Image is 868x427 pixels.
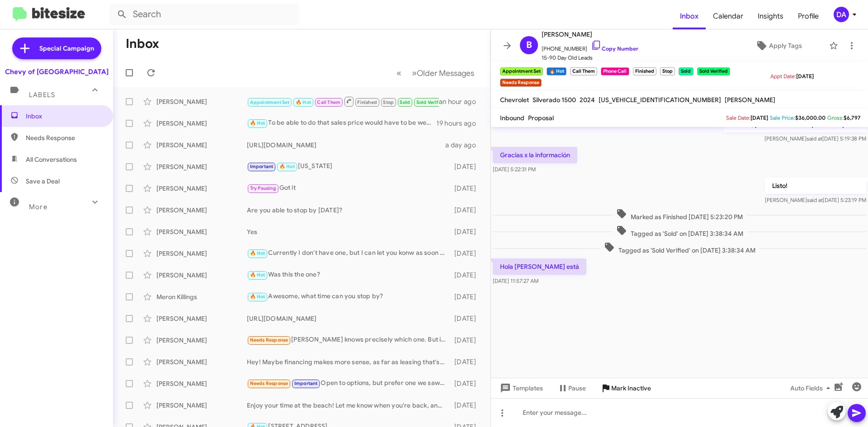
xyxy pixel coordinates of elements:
[156,292,247,301] div: Meron Killings
[493,147,577,163] p: Gracias x la información
[783,380,841,396] button: Auto Fields
[613,208,746,221] span: Marked as Finished [DATE] 5:23:20 PM
[807,197,823,203] span: said at
[391,64,407,82] button: Previous
[156,141,247,150] div: [PERSON_NAME]
[450,314,483,323] div: [DATE]
[250,337,288,343] span: Needs Response
[450,271,483,280] div: [DATE]
[250,250,265,256] span: 🔥 Hot
[247,161,450,172] div: [US_STATE]
[417,68,474,78] span: Older Messages
[247,248,450,258] div: Currently I don't have one, but I can let you konw as soon as we get one
[12,38,101,59] a: Special Campaign
[673,3,706,29] a: Inbox
[392,64,480,82] nav: Page navigation example
[156,162,247,171] div: [PERSON_NAME]
[383,99,394,105] span: Stop
[750,3,791,29] a: Insights
[156,336,247,345] div: [PERSON_NAME]
[550,380,593,396] button: Pause
[791,3,826,29] span: Profile
[526,38,532,52] span: B
[770,114,795,121] span: Sale Price:
[500,114,524,122] span: Inbound
[250,120,265,126] span: 🔥 Hot
[679,67,693,75] small: Sold
[796,73,814,80] span: [DATE]
[250,164,274,169] span: Important
[568,380,586,396] span: Pause
[450,336,483,345] div: [DATE]
[247,335,450,345] div: [PERSON_NAME] knows precisely which one. But it's a 2025 white premier.
[29,91,55,99] span: Labels
[601,67,629,75] small: Phone Call
[156,97,247,106] div: [PERSON_NAME]
[250,185,276,191] span: Try Pausing
[491,380,550,396] button: Templates
[613,225,747,238] span: Tagged as 'Sold' on [DATE] 3:38:34 AM
[547,67,566,75] small: 🔥 Hot
[500,96,529,104] span: Chevrolet
[156,249,247,258] div: [PERSON_NAME]
[498,380,543,396] span: Templates
[29,203,47,211] span: More
[542,53,638,62] span: 15-90 Day Old Leads
[844,114,861,121] span: $6,797
[247,118,436,128] div: To be able to do that sales price would have to be well over $20,000 OFF, how are you coming up w...
[156,401,247,410] div: [PERSON_NAME]
[765,178,866,194] p: Listo!
[250,380,288,386] span: Needs Response
[790,380,834,396] span: Auto Fields
[412,67,417,79] span: »
[450,206,483,215] div: [DATE]
[633,67,656,75] small: Finished
[764,135,866,142] span: [PERSON_NAME] [DATE] 5:19:38 PM
[396,67,401,79] span: «
[807,135,822,142] span: said at
[500,67,543,75] small: Appointment Set
[528,114,554,122] span: Proposal
[250,272,265,278] span: 🔥 Hot
[247,378,450,389] div: Open to options, but prefer one we saw with the black grill, moving console/power mirrors are a m...
[533,96,576,104] span: Silverado 1500
[279,164,295,169] span: 🔥 Hot
[580,96,595,104] span: 2024
[542,40,638,53] span: [PHONE_NUMBER]
[109,4,299,25] input: Search
[26,112,103,121] span: Inbox
[493,166,536,173] span: [DATE] 5:22:31 PM
[156,119,247,128] div: [PERSON_NAME]
[247,183,450,193] div: Got it
[826,7,858,22] button: DA
[726,114,750,121] span: Sale Date:
[450,227,483,236] div: [DATE]
[247,314,450,323] div: [URL][DOMAIN_NAME]
[795,114,826,121] span: $36,000.00
[247,357,450,366] div: Hey! Maybe financing makes more sense, as far as leasing that's the best we can do
[5,67,108,76] div: Chevy of [GEOGRAPHIC_DATA]
[834,7,849,22] div: DA
[357,99,377,105] span: Finished
[156,227,247,236] div: [PERSON_NAME]
[450,249,483,258] div: [DATE]
[247,227,450,236] div: Yes
[493,277,538,284] span: [DATE] 11:57:27 AM
[599,96,721,104] span: [US_VEHICLE_IDENTIFICATION_NUMBER]
[247,96,439,107] div: Hola [PERSON_NAME] está
[570,67,597,75] small: Call Them
[439,97,483,106] div: an hour ago
[732,38,825,54] button: Apply Tags
[156,357,247,366] div: [PERSON_NAME]
[769,38,802,54] span: Apply Tags
[296,99,311,105] span: 🔥 Hot
[26,155,77,164] span: All Conversations
[250,294,265,300] span: 🔥 Hot
[706,3,750,29] a: Calendar
[611,380,651,396] span: Mark Inactive
[450,401,483,410] div: [DATE]
[436,119,483,128] div: 19 hours ago
[450,162,483,171] div: [DATE]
